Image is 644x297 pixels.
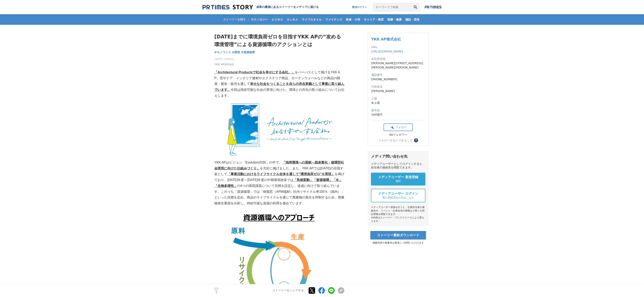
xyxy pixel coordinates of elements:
[371,108,425,113] dt: 資本金
[368,241,429,245] p: 掲載内容や画像等は報道にご利用いただけます
[425,5,441,9] img: prtimes
[396,179,401,183] span: 無料
[285,14,300,25] a: エンタメ
[285,18,300,21] span: エンタメ
[256,5,319,9] h2: 成果の裏側にあるストーリーをメディアに届ける
[382,196,414,199] span: 既に登録済みの方はこちら
[384,133,413,137] div: 60フォロワー
[203,4,253,10] img: 成果の裏側にあるストーリーをメディアに届ける
[371,189,425,202] a: メディアユーザー ログイン 既に登録済みの方はこちら
[214,63,234,66] a: YKK AP株式会社
[249,18,270,21] span: テクノロジー
[214,50,231,54] a: #モノづくり
[371,113,425,117] dd: 140億円
[270,14,285,25] a: ビジネス
[370,231,426,240] a: ストーリー素材ダウンロード
[373,3,411,12] input: キーワードで検索
[324,18,344,21] span: ファイナンス
[214,161,344,170] u: 「地球環境への貢献―脱炭素化・循環型社会実現に向けた仕組みづくり」
[241,50,255,54] a: #資源循環
[371,73,425,77] dt: 電話番号
[411,3,420,12] button: 検索
[300,18,323,21] span: ライフスタイル
[241,50,255,54] span: #資源循環
[214,99,344,160] img: thumbnail_46d4ea50-30fd-11ee-bf5d-fb3d30598cfd.jpg
[371,162,425,169] div: メディアユーザーとしてログインすると、担当者の連絡先を閲覧できます。
[300,14,323,25] a: ライフスタイル
[362,14,385,25] a: キャリア・教育
[214,69,344,99] p: をパーパスとして掲げるYKK AP。窓やドア、インテリア建材やエクステリア商品、カーテンウォールなどの商品の開発・製造・販売を通して 今回は持続可能な社会の実現に向けた、環境との共生の取り組みに...
[371,89,425,93] dd: [PERSON_NAME]
[371,61,425,70] dd: [PERSON_NAME][STREET_ADDRESS][PERSON_NAME][PERSON_NAME]
[214,178,342,188] u: 「気候変動」「資源循環」「水」「生物多様性」
[344,18,362,21] span: 飲食・小売
[232,50,240,54] a: #環境
[371,45,425,49] dt: URL
[344,14,362,25] a: 飲食・小売
[203,4,319,10] a: 成果の裏側にあるストーリーをメディアに届ける 成果の裏側にあるストーリーをメディアに届ける
[232,50,240,54] span: #環境
[324,14,344,25] a: ファイナンス
[371,101,425,105] dd: 未上場
[386,18,403,21] span: 医療・健康
[386,14,403,25] a: 医療・健康
[227,172,335,176] u: 「事業活動におけるライフサイクル全体を通して“環境負荷ゼロ”を実現」
[384,124,413,131] button: フォロー
[371,206,425,223] div: メディアユーザー登録を行うと、企業担当者の連絡先や、イベント・記者会見の情報など様々な特記情報を閲覧できます。 ※内容はストーリー・プレスリリースにより異なります。
[270,18,285,21] span: ビジネス
[371,154,425,159] div: メディア問い合わせ先
[371,50,403,53] a: [URL][DOMAIN_NAME]
[414,138,418,142] button: ？
[214,292,218,294] p: 5
[404,18,421,21] span: 施設・団体
[214,33,344,49] h1: [DATE]までに環境負荷ゼロを目指すYKK APの“攻める環境管理”による資源循環のアクションとは
[214,57,234,61] span: [DATE] 13時50分
[348,3,371,12] a: 配信ログイン
[214,70,295,74] u: 「Architectural Productsで社会を幸せにする会社。」
[249,14,270,25] a: テクノロジー
[378,192,418,196] span: メディアユーザー ログイン
[378,139,412,142] div: フォローするとできること
[272,289,304,293] p: ストーリーをシェアする
[214,82,344,91] u: 幸せな社会をつくることを自らの存在意義として事業に取り組んでいます。
[371,96,425,101] dt: 上場
[378,175,418,179] span: メディアユーザー 新規登録
[214,50,231,54] span: #モノづくり
[371,57,425,61] dt: 本社所在地
[415,139,417,142] span: ？
[371,77,425,81] dd: [PHONE_NUMBER]
[362,18,385,21] span: キャリア・教育
[404,14,421,25] a: 施設・団体
[371,173,425,185] a: メディアユーザー 新規登録 無料
[371,85,425,89] dt: 代表者名
[214,160,344,206] p: YKK APはビジョン「Evolution2030」の中で、 を方針に掲げました。また、YKK APでは[DATE]の目指す姿として を掲げており、[DATE]年度～[DATE]年度の中期環境政...
[371,37,401,41] a: YKK AP株式会社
